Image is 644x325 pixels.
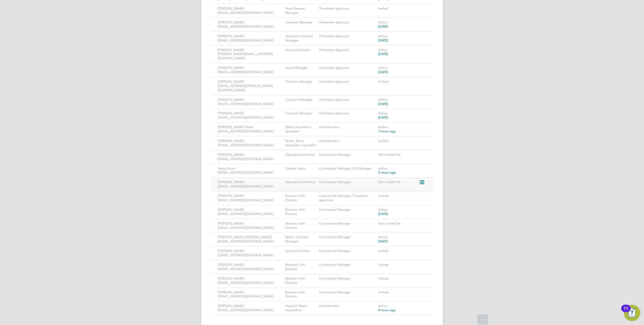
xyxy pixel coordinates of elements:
[216,246,284,260] div: [PERSON_NAME] [EMAIL_ADDRESS][DOMAIN_NAME]
[284,233,318,246] div: Senior Contract Manager
[377,45,428,59] div: Active
[377,32,428,45] div: Active
[377,63,428,77] div: Active
[318,150,377,159] div: Commercial Manager
[284,150,318,159] div: Operations Director
[284,260,318,274] div: Business Unit Director
[318,164,377,173] div: Commercial Manager, PO Manager
[378,115,388,120] span: [DATE]
[318,233,377,242] div: Commercial Manager
[216,136,284,150] div: [PERSON_NAME] [EMAIL_ADDRESS][DOMAIN_NAME]
[284,205,318,219] div: Business Unit Director
[377,288,428,297] div: Invited
[624,305,640,321] button: Open Resource Center, 11 new notifications
[377,260,428,269] div: Invited
[377,150,428,159] div: Not Invited Yet
[216,95,284,109] div: [PERSON_NAME] [EMAIL_ADDRESS][DOMAIN_NAME]
[216,274,284,288] div: [PERSON_NAME] [EMAIL_ADDRESS][DOMAIN_NAME]
[216,32,284,45] div: [PERSON_NAME] [EMAIL_ADDRESS][DOMAIN_NAME]
[318,4,377,13] div: Timesheet Approver
[284,18,318,27] div: Contract Manager
[378,70,388,74] span: [DATE]
[378,129,396,133] span: 7 hours ago
[318,95,377,104] div: Timesheet Approver
[377,136,428,146] div: Invited
[318,191,377,205] div: Commercial Manager, Timesheet Approver
[377,233,428,246] div: Active
[377,123,428,136] div: Active
[216,109,284,122] div: [PERSON_NAME] [EMAIL_ADDRESS][DOMAIN_NAME]
[318,136,377,146] div: Administrator
[216,18,284,31] div: [PERSON_NAME] [EMAIL_ADDRESS][DOMAIN_NAME]
[216,219,284,233] div: [PERSON_NAME] [EMAIL_ADDRESS][DOMAIN_NAME]
[284,136,318,150] div: Senior Talent Acquisition Specialist
[624,308,628,315] div: 11
[377,246,428,256] div: Invited
[284,4,318,18] div: Area General Manager
[284,219,318,233] div: Business Unit Director
[216,205,284,219] div: [PERSON_NAME] [EMAIL_ADDRESS][DOMAIN_NAME]
[318,18,377,27] div: Timesheet Approver
[216,63,284,77] div: [PERSON_NAME] [EMAIL_ADDRESS][DOMAIN_NAME]
[216,301,284,315] div: [PERSON_NAME] [EMAIL_ADDRESS][DOMAIN_NAME]
[377,77,428,86] div: Invited
[377,18,428,31] div: Active
[378,170,396,175] span: 5 hours ago
[216,123,284,136] div: [PERSON_NAME]-Head [EMAIL_ADDRESS][DOMAIN_NAME]
[284,288,318,301] div: Business Unit Director
[284,95,318,104] div: Contract Manager
[378,24,388,29] span: [DATE]
[377,274,428,283] div: Invited
[377,205,428,219] div: Active
[377,301,428,315] div: Active
[377,164,428,178] div: Active
[378,102,388,106] span: [DATE]
[378,239,388,243] span: [DATE]
[216,288,284,301] div: [PERSON_NAME] [EMAIL_ADDRESS][DOMAIN_NAME]
[284,123,318,136] div: Talent Acquisition Specialist
[216,164,284,178] div: Temp Cover [EMAIL_ADDRESS][DOMAIN_NAME]
[216,191,284,205] div: [PERSON_NAME] [EMAIL_ADDRESS][DOMAIN_NAME]
[318,45,377,55] div: Timesheet Approver
[216,150,284,164] div: [PERSON_NAME] [EMAIL_ADDRESS][DOMAIN_NAME]
[216,4,284,18] div: [PERSON_NAME] [EMAIL_ADDRESS][DOMAIN_NAME]
[378,212,388,216] span: [DATE]
[377,95,428,109] div: Active
[318,301,377,311] div: Administrator
[216,45,284,63] div: [PERSON_NAME] [PERSON_NAME][EMAIL_ADDRESS][DOMAIN_NAME]
[318,63,377,73] div: Timesheet Approver
[378,308,396,312] span: 9 hours ago
[216,260,284,274] div: [PERSON_NAME] [EMAIL_ADDRESS][DOMAIN_NAME]
[216,233,284,246] div: [PERSON_NAME] [PERSON_NAME] [EMAIL_ADDRESS][DOMAIN_NAME]
[318,260,377,269] div: Commercial Manager
[378,38,388,42] span: [DATE]
[318,32,377,41] div: Timesheet Approver
[318,123,377,132] div: Administrator
[377,4,428,13] div: Invited
[318,246,377,256] div: Commercial Manager
[216,178,284,191] div: [PERSON_NAME] [EMAIL_ADDRESS][DOMAIN_NAME]
[377,109,428,122] div: Active
[216,77,284,95] div: [PERSON_NAME] [EMAIL_ADDRESS][PERSON_NAME][DOMAIN_NAME]
[377,178,419,187] div: Not Invited Yet
[318,77,377,86] div: Timesheet Approver
[284,109,318,118] div: Contract Manager
[284,246,318,256] div: Account Director
[284,164,318,173] div: Central Inbox
[284,32,318,45] div: Assistant Contract Manager
[284,301,318,315] div: Head of Talent Acquisition
[284,274,318,288] div: Business Unit Director
[377,191,428,201] div: Invited
[318,205,377,214] div: Commercial Manager
[318,274,377,283] div: Commercial Manager
[378,52,388,56] span: [DATE]
[284,45,318,55] div: Account Director
[318,178,377,187] div: Commercial Manager
[377,219,428,228] div: Not Invited Yet
[284,77,318,86] div: Contract Manager
[284,191,318,205] div: Business Unit Director
[284,178,318,187] div: Operations Director
[284,63,318,73] div: Asset Manager
[318,288,377,297] div: Commercial Manager
[318,219,377,228] div: Commercial Manager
